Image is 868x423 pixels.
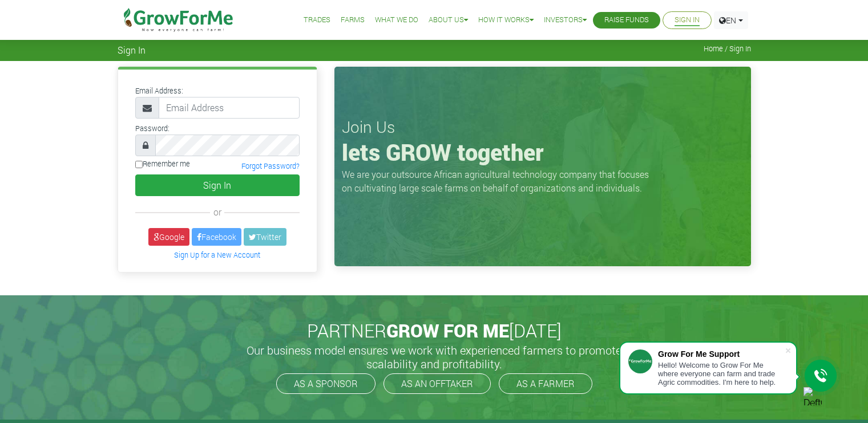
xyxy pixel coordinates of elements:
[342,117,744,137] h3: Join Us
[383,373,491,394] a: AS AN OFFTAKER
[478,14,534,26] a: How it Works
[714,11,748,29] a: EN
[375,14,418,26] a: What We Do
[342,139,744,166] h1: lets GROW together
[241,161,300,170] a: Forgot Password?
[159,97,300,119] input: Email Address
[342,168,656,195] p: We are your outsource African agricultural technology company that focuses on cultivating large s...
[304,14,330,26] a: Trades
[499,373,592,394] a: AS A FARMER
[675,14,700,26] a: Sign In
[122,320,746,341] h2: PARTNER [DATE]
[118,44,146,55] span: Sign In
[174,250,260,259] a: Sign Up for a New Account
[235,343,634,371] h5: Our business model ensures we work with experienced farmers to promote scalability and profitabil...
[429,14,468,26] a: About Us
[386,318,509,343] span: GROW FOR ME
[135,161,143,168] input: Remember me
[276,373,376,394] a: AS A SPONSOR
[704,44,751,53] span: Home / Sign In
[135,205,300,219] div: or
[544,14,587,26] a: Investors
[604,14,649,26] a: Raise Funds
[135,158,190,169] label: Remember me
[135,123,169,134] label: Password:
[658,361,785,387] div: Hello! Welcome to Grow For Me where everyone can farm and trade Agric commodities. I'm here to help.
[658,349,785,359] div: Grow For Me Support
[135,174,300,196] button: Sign In
[341,14,365,26] a: Farms
[135,86,183,96] label: Email Address:
[148,228,189,246] a: Google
